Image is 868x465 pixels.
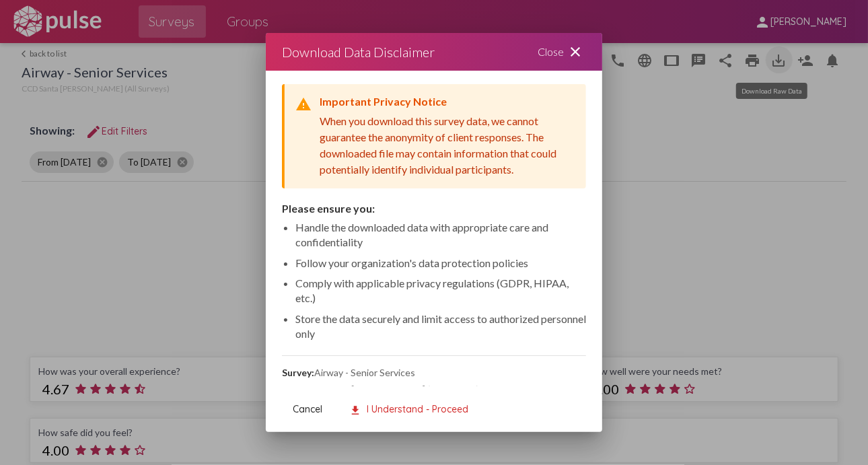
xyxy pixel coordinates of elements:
span: Cancel [293,403,322,415]
div: When you download this survey data, we cannot guarantee the anonymity of client responses. The do... [320,113,575,178]
div: CCD Santa [PERSON_NAME] (All Surveys) [282,384,586,395]
li: Store the data securely and limit access to authorized personnel only [295,312,586,342]
span: I Understand - Proceed [349,403,468,415]
div: Close [521,33,602,71]
strong: Survey: [282,367,314,378]
mat-icon: download [349,404,361,417]
button: Cancel [282,397,333,421]
strong: Site: [282,384,303,395]
div: Airway - Senior Services [282,367,586,378]
li: Follow your organization's data protection policies [295,256,586,271]
div: Important Privacy Notice [320,95,575,108]
li: Comply with applicable privacy regulations (GDPR, HIPAA, etc.) [295,276,586,306]
div: Download Data Disclaimer [282,41,435,63]
mat-icon: close [567,44,583,60]
li: Handle the downloaded data with appropriate care and confidentiality [295,220,586,250]
div: Please ensure you: [282,202,586,215]
mat-icon: warning [295,96,312,112]
button: I Understand - Proceed [338,397,479,421]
